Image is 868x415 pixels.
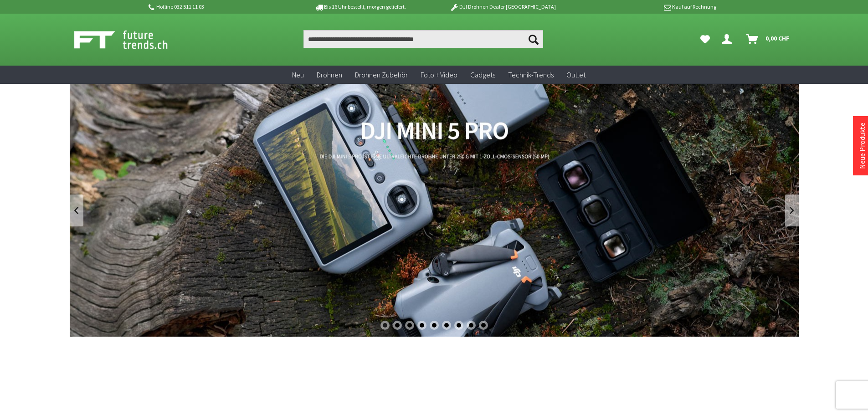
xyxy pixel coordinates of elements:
[417,321,426,330] div: 4
[508,70,554,79] span: Technik-Trends
[442,321,451,330] div: 6
[479,321,488,330] div: 9
[743,30,794,48] a: Warenkorb
[718,30,739,48] a: Dein Konto
[524,30,543,48] button: Suchen
[349,66,414,84] a: Drohnen Zubehör
[696,30,714,48] a: Meine Favoriten
[858,123,867,169] a: Neue Produkte
[292,70,304,79] span: Neu
[431,1,574,12] p: DJI Drohnen Dealer [GEOGRAPHIC_DATA]
[470,70,495,79] span: Gadgets
[70,84,799,337] a: DJI Mini 5 Pro
[310,66,349,84] a: Drohnen
[560,66,592,84] a: Outlet
[454,321,463,330] div: 7
[574,1,716,12] p: Kauf auf Rechnung
[303,30,543,48] input: Produkt, Marke, Kategorie, EAN, Artikelnummer…
[393,321,402,330] div: 2
[464,66,502,84] a: Gadgets
[566,70,586,79] span: Outlet
[502,66,560,84] a: Technik-Trends
[147,1,289,12] p: Hotline 032 511 11 03
[289,1,431,12] p: Bis 16 Uhr bestellt, morgen geliefert.
[421,70,457,79] span: Foto + Video
[380,321,390,330] div: 1
[414,66,464,84] a: Foto + Video
[286,66,310,84] a: Neu
[74,28,188,51] img: Shop Futuretrends - zur Startseite wechseln
[430,321,439,330] div: 5
[405,321,414,330] div: 3
[765,31,790,46] span: 0,00 CHF
[355,70,408,79] span: Drohnen Zubehör
[467,321,476,330] div: 8
[317,70,342,79] span: Drohnen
